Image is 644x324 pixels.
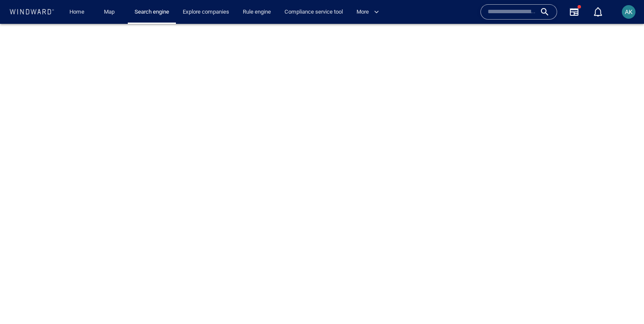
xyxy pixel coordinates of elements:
button: Map [97,5,124,20]
a: Rule engine [239,5,274,20]
a: Compliance service tool [281,5,346,20]
button: Home [63,5,90,20]
a: Home [66,5,88,20]
iframe: Chat [608,286,638,318]
span: More [356,7,379,17]
div: Notification center [593,7,603,17]
button: AK [620,3,637,20]
button: More [353,5,386,20]
a: Explore companies [179,5,233,20]
a: Search engine [131,5,172,20]
a: Map [101,5,121,20]
span: AK [625,9,632,15]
